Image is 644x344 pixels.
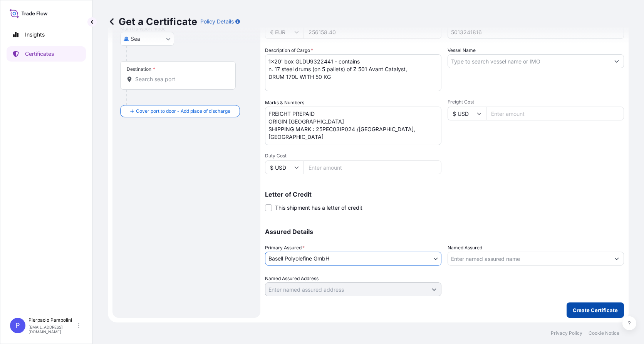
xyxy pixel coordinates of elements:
[7,27,86,42] a: Insights
[136,107,230,115] span: Cover port to door - Add place of discharge
[265,252,441,266] button: Basell Polyolefine GmbH
[265,282,427,296] input: Named Assured Address
[486,107,624,120] input: Enter amount
[448,244,482,252] label: Named Assured
[15,322,20,329] span: P
[448,54,610,68] input: Type to search vessel name or IMO
[610,54,624,68] button: Show suggestions
[448,252,610,266] input: Assured Name
[7,46,86,62] a: Certificates
[265,244,305,252] span: Primary Assured
[448,99,624,105] span: Freight Cost
[120,105,240,117] button: Cover port to door - Add place of discharge
[108,15,197,28] p: Get a Certificate
[200,18,234,25] p: Policy Details
[127,66,155,72] div: Destination
[265,99,304,107] label: Marks & Numbers
[304,160,441,174] input: Enter amount
[25,50,54,58] p: Certificates
[265,229,624,235] p: Assured Details
[29,325,76,334] p: [EMAIL_ADDRESS][DOMAIN_NAME]
[573,306,618,314] p: Create Certificate
[610,252,624,266] button: Show suggestions
[265,275,319,282] label: Named Assured Address
[427,282,441,296] button: Show suggestions
[275,204,362,212] span: This shipment has a letter of credit
[265,153,441,159] span: Duty Cost
[25,31,45,38] p: Insights
[268,255,329,262] span: Basell Polyolefine GmbH
[567,302,624,318] button: Create Certificate
[551,330,582,336] a: Privacy Policy
[589,330,619,336] a: Cookie Notice
[265,47,313,54] label: Description of Cargo
[265,191,624,197] p: Letter of Credit
[135,75,226,83] input: Destination
[29,317,76,323] p: Pierpaolo Pampolini
[448,47,476,54] label: Vessel Name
